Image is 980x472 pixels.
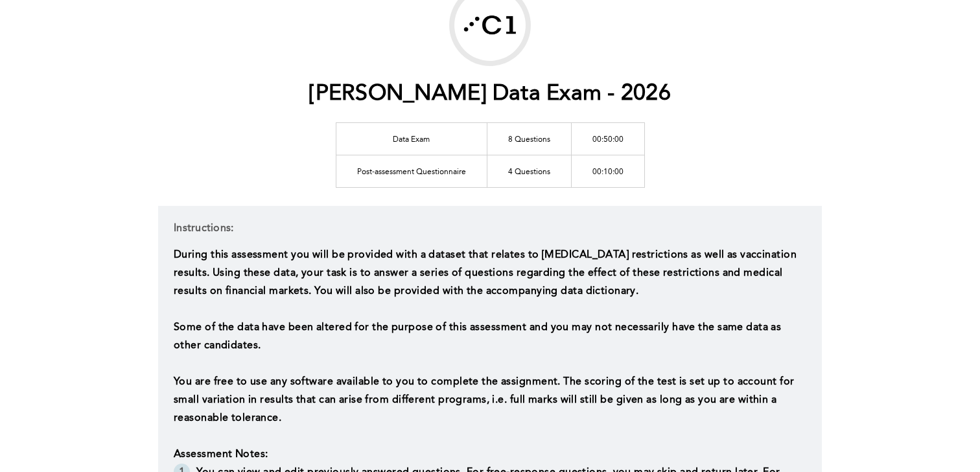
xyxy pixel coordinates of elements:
td: 4 Questions [487,155,571,187]
td: Post-assessment Questionnaire [336,155,487,187]
td: 00:10:00 [571,155,644,187]
td: 00:50:00 [571,122,644,155]
td: 8 Questions [487,122,571,155]
span: You are free to use any software available to you to complete the assignment. The scoring of the ... [174,377,797,423]
h1: [PERSON_NAME] Data Exam - 2026 [309,81,671,107]
span: Some of the data have been altered for the purpose of this assessment and you may not necessarily... [174,322,784,351]
span: During this assessment you will be provided with a dataset that relates to [MEDICAL_DATA] restric... [174,250,799,297]
td: Data Exam [336,122,487,155]
span: Assessment Notes: [174,449,268,460]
